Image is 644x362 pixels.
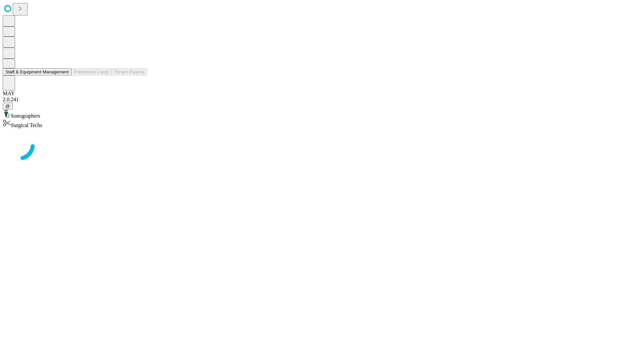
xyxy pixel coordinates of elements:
[3,119,641,128] div: Surgical Techs
[3,110,641,119] div: Sonographers
[112,68,147,75] button: Tenant Params
[71,68,112,75] button: Preference Cards
[3,97,641,103] div: 2.0.241
[5,104,10,109] span: @
[3,103,13,110] button: @
[3,68,71,75] button: Staff & Equipment Management
[3,90,641,97] div: MAY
